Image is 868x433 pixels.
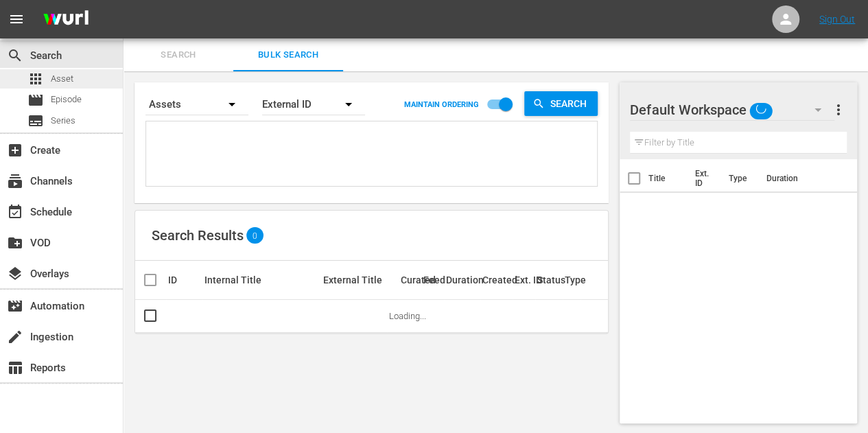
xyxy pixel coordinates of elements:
[482,274,510,285] div: Created
[132,47,225,63] span: Search
[819,14,855,25] a: Sign Out
[7,235,23,251] span: VOD
[7,360,23,376] span: Reports
[758,159,841,198] th: Duration
[537,274,561,285] div: Status
[515,274,533,285] div: Ext. ID
[524,91,598,116] button: Search
[7,204,23,220] span: Schedule
[51,72,73,86] span: Asset
[51,93,82,106] span: Episode
[830,102,847,118] span: more_vert
[168,274,200,285] div: ID
[8,11,25,27] span: menu
[7,298,23,314] span: Automation
[204,274,319,285] div: Internal Title
[7,266,23,282] span: Overlays
[446,274,478,285] div: Duration
[242,47,335,63] span: Bulk Search
[152,227,244,244] span: Search Results
[246,231,263,240] span: 0
[720,159,758,198] th: Type
[648,159,687,198] th: Title
[389,311,426,321] span: Loading...
[423,274,442,285] div: Feed
[7,329,23,345] span: Ingestion
[7,47,23,64] span: Search
[404,100,479,109] p: MAINTAIN ORDERING
[27,71,44,87] span: Asset
[51,114,75,128] span: Series
[33,3,99,36] img: ans4CAIJ8jUAAAAAAAAAAAAAAAAAAAAAAAAgQb4GAAAAAAAAAAAAAAAAAAAAAAAAJMjXAAAAAAAAAAAAAAAAAAAAAAAAgAT5G...
[27,113,44,129] span: Series
[565,274,579,285] div: Type
[830,93,847,126] button: more_vert
[145,85,248,124] div: Assets
[323,274,397,285] div: External Title
[262,85,365,124] div: External ID
[630,91,834,129] div: Default Workspace
[7,173,23,189] span: Channels
[545,91,598,116] span: Search
[687,159,720,198] th: Ext. ID
[27,92,44,108] span: Episode
[401,274,419,285] div: Curated
[7,142,23,159] span: Create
